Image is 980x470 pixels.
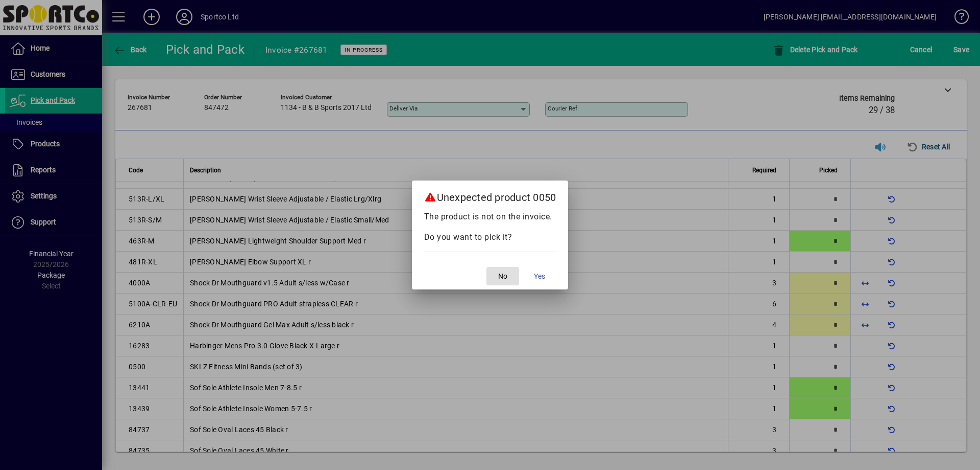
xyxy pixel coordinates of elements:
[534,271,545,282] span: Yes
[498,271,507,282] span: No
[486,267,519,285] button: No
[412,181,569,210] h2: Unexpected product 0050
[523,267,556,285] button: Yes
[424,211,556,223] p: The product is not on the invoice.
[424,231,556,243] p: Do you want to pick it?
